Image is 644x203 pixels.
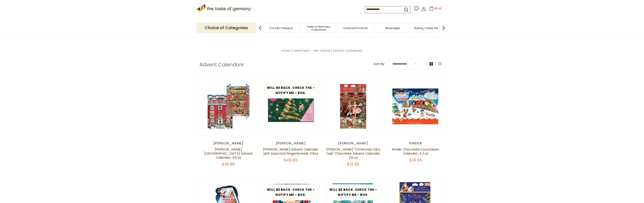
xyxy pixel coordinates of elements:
a: Taste of Germany Collections [302,25,335,31]
a: Food By Category [269,27,293,30]
span: $14.95 [409,157,422,163]
a: [PERSON_NAME] Advent Calendar with Assorted Gingerbreads, 11.8oz [263,147,318,156]
h1: Advent Calendars [199,62,244,68]
img: previous arrow [256,24,264,32]
span: $16.95 [222,161,235,167]
p: Choice of Categories [196,23,256,33]
button: $0.00 [427,6,444,12]
a: [PERSON_NAME] "Christmas Fairy Tale" Chocolate Advent Calendar, 2.6 oz [326,147,381,160]
a: Advent Calendars [333,49,362,53]
a: Home [282,49,290,53]
a: Kinder Chocolate Countdown Calendar, 4.3 oz [392,147,439,156]
a: Featured Products [343,27,368,30]
img: Kinder Chocolate Countdown Calendar [387,77,445,135]
div: [PERSON_NAME] [262,141,320,145]
img: Wicklein Advent Calendar Assorted Gingerbread [262,77,320,135]
img: next arrow [440,24,448,32]
span: $12.95 [347,161,360,167]
img: Heidel Christmas Fairy Tale Chocolate Advent Calendar [324,77,382,135]
img: Windel Manor House Advent Calendar [200,77,258,135]
div: [PERSON_NAME] [324,141,382,145]
span: $49.95 [284,157,298,163]
div: Kinder [386,141,445,145]
a: Beverages [385,27,400,30]
a: [PERSON_NAME][GEOGRAPHIC_DATA] Advent Calendar, 2.6 oz [204,147,253,160]
div: [PERSON_NAME] [199,141,258,145]
a: Baking, Cakes, Desserts [414,27,446,30]
label: Sort By: [374,61,385,67]
span: $0.00 [435,7,441,10]
a: Christmas - PRE-ORDER [293,49,330,53]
